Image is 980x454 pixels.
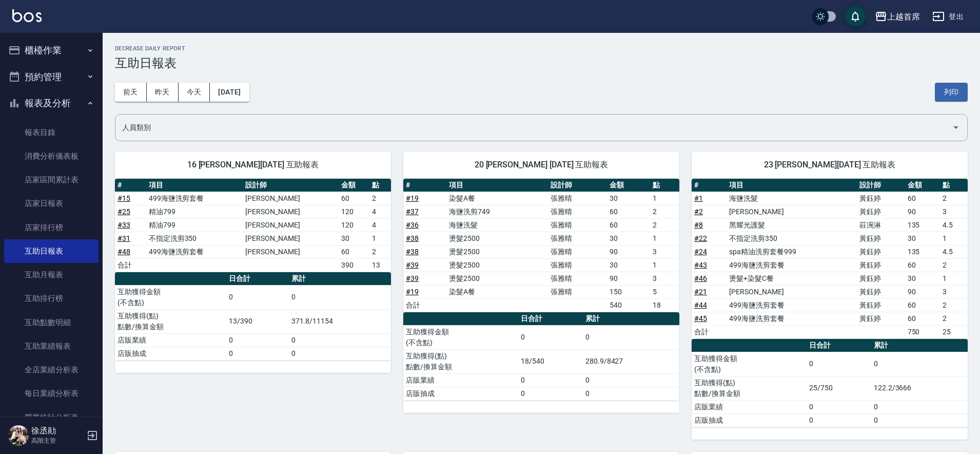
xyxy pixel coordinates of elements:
td: 2 [940,258,968,272]
td: 0 [807,413,871,427]
td: 1 [940,232,968,245]
td: 黃鈺婷 [857,272,905,285]
th: 設計師 [857,179,905,192]
td: 499海鹽洗剪套餐 [727,298,857,312]
a: #2 [694,207,703,216]
td: 3 [940,285,968,298]
td: 2 [369,245,391,258]
a: 店家日報表 [4,192,99,215]
td: 2 [940,192,968,205]
a: #31 [117,234,130,242]
td: 18 [650,298,679,312]
a: #37 [406,207,419,216]
td: [PERSON_NAME] [243,218,339,232]
td: 黃鈺婷 [857,258,905,272]
a: #38 [406,234,419,242]
th: 累計 [583,312,679,326]
th: 設計師 [548,179,607,192]
td: 4 [369,218,391,232]
td: 黃鈺婷 [857,245,905,258]
a: #8 [694,221,703,229]
td: 1 [650,192,679,205]
a: #39 [406,261,419,269]
a: #46 [694,274,707,282]
td: 店販業績 [115,333,226,347]
td: 海鹽洗剪749 [446,205,548,218]
td: 120 [339,218,370,232]
a: #43 [694,261,707,269]
td: 0 [807,352,871,376]
button: 櫃檯作業 [4,37,99,64]
td: 合計 [403,298,446,312]
a: 報表目錄 [4,121,99,144]
th: 累計 [871,339,968,352]
span: 23 [PERSON_NAME][DATE] 互助報表 [704,160,955,170]
th: 點 [369,179,391,192]
a: #21 [694,288,707,296]
td: 0 [807,400,871,413]
button: 列印 [935,83,968,102]
td: 0 [518,387,582,400]
td: 黃鈺婷 [857,205,905,218]
td: 60 [905,192,940,205]
button: 登出 [928,7,968,26]
td: 25 [940,325,968,338]
td: 精油799 [146,205,243,218]
td: 30 [607,192,650,205]
td: 互助獲得金額 (不含點) [403,325,518,349]
td: 60 [339,192,370,205]
td: 60 [607,205,650,218]
td: 1 [650,232,679,245]
input: 人員名稱 [120,119,948,137]
td: 不指定洗剪350 [146,232,243,245]
td: 90 [607,272,650,285]
td: 張雅晴 [548,218,607,232]
a: 互助日報表 [4,239,99,263]
td: 60 [905,312,940,325]
td: 0 [518,373,582,387]
td: 499海鹽洗剪套餐 [146,192,243,205]
th: 項目 [727,179,857,192]
a: #22 [694,234,707,242]
a: 互助點數明細 [4,311,99,334]
td: 120 [339,205,370,218]
td: 13/390 [226,309,288,333]
td: 30 [905,232,940,245]
table: a dense table [403,312,679,401]
table: a dense table [115,179,391,272]
button: 報表及分析 [4,90,99,117]
td: 海鹽洗髮 [727,192,857,205]
td: 135 [905,218,940,232]
span: 16 [PERSON_NAME][DATE] 互助報表 [127,160,379,170]
td: 張雅晴 [548,285,607,298]
button: 昨天 [147,83,179,102]
td: 張雅晴 [548,258,607,272]
td: 張雅晴 [548,192,607,205]
td: 2 [650,205,679,218]
td: 合計 [692,325,727,338]
td: 0 [583,387,679,400]
td: [PERSON_NAME] [243,192,339,205]
button: 今天 [179,83,210,102]
td: 90 [905,285,940,298]
td: 280.9/8427 [583,349,679,373]
img: Logo [12,9,42,22]
a: #45 [694,314,707,323]
td: 90 [905,205,940,218]
td: 30 [339,232,370,245]
a: #1 [694,194,703,202]
td: 2 [940,298,968,312]
td: 4.5 [940,218,968,232]
td: [PERSON_NAME] [727,205,857,218]
td: 店販抽成 [692,413,807,427]
span: 20 [PERSON_NAME] [DATE] 互助報表 [416,160,667,170]
th: 金額 [607,179,650,192]
a: 營業統計分析表 [4,406,99,429]
td: 3 [650,272,679,285]
td: 燙髮+染髮C餐 [727,272,857,285]
td: 1 [650,258,679,272]
td: 540 [607,298,650,312]
td: 1 [369,232,391,245]
td: 499海鹽洗剪套餐 [146,245,243,258]
a: 全店業績分析表 [4,358,99,382]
